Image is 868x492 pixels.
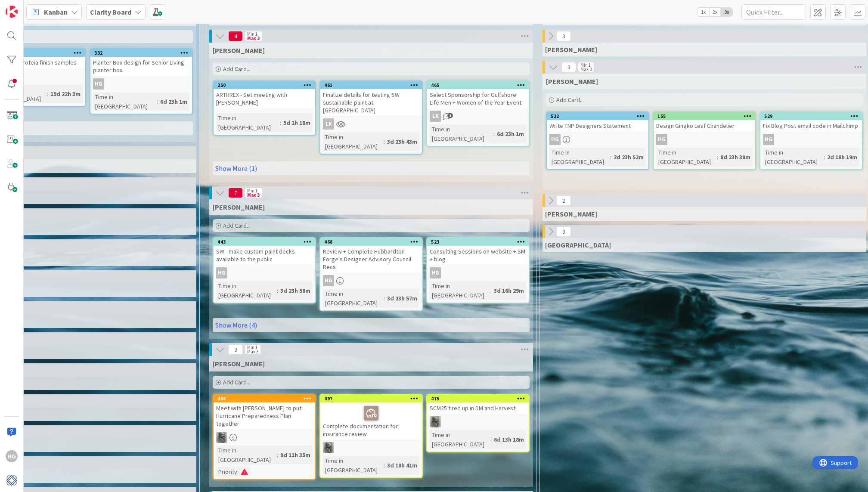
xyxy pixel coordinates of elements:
div: 3d 23h 58m [278,286,313,295]
div: Priority [216,467,237,477]
div: 6d 13h 18m [492,435,526,444]
div: ARTHREX - Set meeting with [PERSON_NAME] [214,89,315,108]
div: Time in [GEOGRAPHIC_DATA] [323,132,384,151]
div: LK [323,118,334,130]
a: 250ARTHREX - Set meeting with [PERSON_NAME]Time in [GEOGRAPHIC_DATA]:5d 1h 18m [213,80,316,136]
div: 19d 22h 3m [48,89,83,99]
div: 2d 18h 19m [825,152,859,162]
span: : [47,89,48,99]
span: : [277,286,278,295]
img: avatar [6,474,18,486]
div: SCM25 fired up in DM and Harvest [427,402,529,414]
div: 529 [764,113,862,119]
div: Time in [GEOGRAPHIC_DATA] [430,430,490,449]
div: Finalize details for testing SW sustainable paint at [GEOGRAPHIC_DATA] [320,89,422,116]
div: 529 [760,112,862,120]
div: 443 [217,239,315,245]
span: 3x [721,8,732,16]
div: PA [214,432,315,443]
span: Support [18,1,39,12]
div: HG [93,78,104,90]
div: SW - make custom paint decks available to the public [214,246,315,265]
div: Complete documentation for insurance review [320,402,422,439]
a: 443SW - make custom paint decks available to the publicHGTime in [GEOGRAPHIC_DATA]:3d 23h 58m [213,237,316,303]
div: 522 [547,112,648,120]
div: 5d 1h 18m [281,118,313,127]
div: 9d 11h 35m [278,450,313,460]
span: 2x [709,8,721,16]
div: Max 3 [247,350,258,354]
a: 468Review + Complete Hubbardton Forge's Designer Advisory Council RecsHGTime in [GEOGRAPHIC_DATA]... [319,237,423,311]
a: 332Planter Box design for Senior Living planter boxHGTime in [GEOGRAPHIC_DATA]:6d 23h 1m [90,48,193,114]
div: LK [320,118,422,130]
div: 522 [551,113,648,119]
span: 4 [228,31,243,41]
div: Write TNP Designers Statement [547,120,648,131]
div: 497Complete documentation for insurance review [320,395,422,439]
a: 155Design Gingko Leaf ChandelierHGTime in [GEOGRAPHIC_DATA]:8d 23h 38m [653,111,756,170]
div: Select Sponsorship for Gulfshore Life Men + Women of the Year Event [427,89,529,108]
div: Max 3 [247,193,260,197]
div: 465Select Sponsorship for Gulfshore Life Men + Women of the Year Event [427,81,529,108]
span: 1 [447,113,453,118]
span: : [610,152,611,162]
span: : [824,152,825,162]
div: 3d 16h 29m [492,286,526,295]
div: HG [323,275,334,286]
span: Philip [213,359,265,368]
span: Add Card... [223,222,251,229]
div: 523 [431,239,529,245]
a: 497Complete documentation for insurance reviewPATime in [GEOGRAPHIC_DATA]:3d 18h 41m [319,394,423,478]
a: 461Finalize details for testing SW sustainable paint at [GEOGRAPHIC_DATA]LKTime in [GEOGRAPHIC_DA... [319,80,423,155]
div: 475 [427,395,529,402]
div: 523Consulting Sessions on website + SM + blog [427,238,529,265]
a: 523Consulting Sessions on website + SM + blogHGTime in [GEOGRAPHIC_DATA]:3d 16h 29m [426,237,530,303]
span: : [490,435,492,444]
div: HG [214,267,315,278]
div: 332Planter Box design for Senior Living planter box [90,49,192,76]
div: HG [430,267,441,278]
img: Visit kanbanzone.com [6,6,18,18]
div: 6d 23h 1m [495,129,526,139]
div: 332 [90,49,192,57]
div: HG [549,134,561,145]
div: 461Finalize details for testing SW sustainable paint at [GEOGRAPHIC_DATA] [320,81,422,116]
span: : [384,294,385,303]
span: Add Card... [223,65,251,73]
div: Fix Blog Post email code in Mailchimp [760,120,862,131]
div: 497 [320,395,422,402]
div: HG [427,267,529,278]
div: 155 [654,112,755,120]
div: 461 [324,82,422,88]
div: 523 [427,238,529,246]
div: Max 3 [580,67,592,71]
span: 3 [556,226,571,237]
div: Time in [GEOGRAPHIC_DATA] [93,92,157,111]
span: : [280,118,281,127]
div: Time in [GEOGRAPHIC_DATA] [430,281,490,300]
div: 250ARTHREX - Set meeting with [PERSON_NAME] [214,81,315,108]
div: Review + Complete Hubbardton Forge's Designer Advisory Council Recs [320,246,422,272]
a: 475SCM25 fired up in DM and HarvestPATime in [GEOGRAPHIC_DATA]:6d 13h 18m [426,394,530,452]
span: : [493,129,495,139]
div: 468Review + Complete Hubbardton Forge's Designer Advisory Council Recs [320,238,422,272]
div: Time in [GEOGRAPHIC_DATA] [323,289,384,308]
div: Time in [GEOGRAPHIC_DATA] [549,148,610,167]
img: PA [216,432,227,443]
div: Time in [GEOGRAPHIC_DATA] [430,124,493,143]
a: Show More (1) [213,161,530,175]
div: Min 1 [247,32,257,36]
div: 497 [324,396,422,402]
div: 443 [214,238,315,246]
a: Show More (4) [213,318,530,332]
a: 522Write TNP Designers StatementHGTime in [GEOGRAPHIC_DATA]:2d 23h 52m [546,111,649,170]
div: 465 [431,82,529,88]
span: Hannah [546,77,598,86]
div: 250 [214,81,315,89]
span: : [277,450,278,460]
span: 2 [556,195,571,206]
div: HG [90,78,192,90]
div: Time in [GEOGRAPHIC_DATA] [216,281,277,300]
div: 465 [427,81,529,89]
div: HG [6,450,18,462]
